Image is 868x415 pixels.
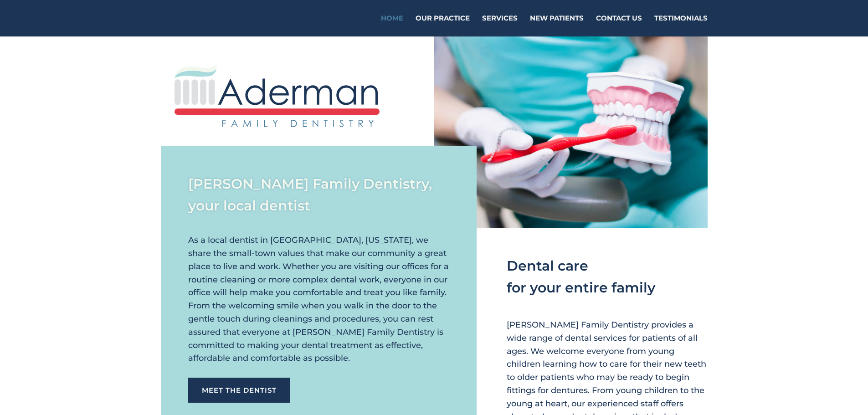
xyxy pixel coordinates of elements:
a: Our Practice [416,15,470,36]
a: Services [482,15,518,36]
a: New Patients [530,15,584,36]
h2: Dental care for your entire family [507,255,707,303]
img: aderman-logo-full-color-on-transparent-vector [175,64,380,127]
p: As a local dentist in [GEOGRAPHIC_DATA], [US_STATE], we share the small-town values that make our... [188,234,450,365]
a: Home [381,15,403,36]
a: Contact Us [596,15,642,36]
a: Meet the Dentist [188,378,290,403]
h2: [PERSON_NAME] Family Dentistry, your local dentist [188,173,450,221]
a: Testimonials [654,15,708,36]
